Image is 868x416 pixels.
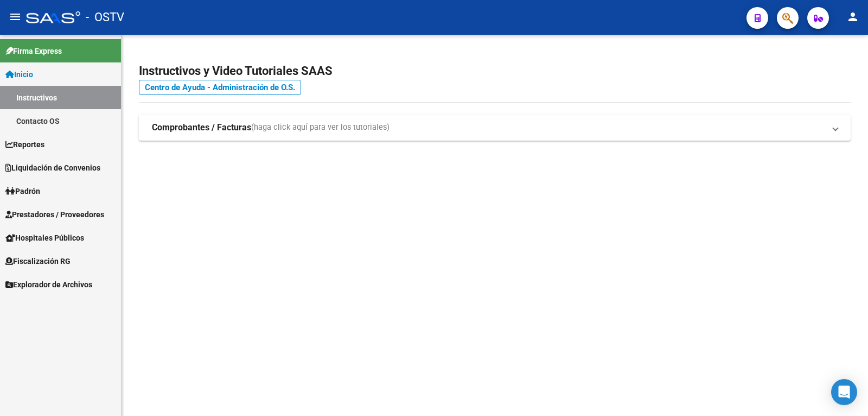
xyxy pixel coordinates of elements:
mat-icon: person [846,10,859,23]
span: Firma Express [5,45,62,57]
span: (haga click aquí para ver los tutoriales) [251,122,390,134]
span: Padrón [5,185,40,197]
mat-icon: menu [9,10,22,23]
span: - OSTV [86,5,124,29]
h2: Instructivos y Video Tutoriales SAAS [139,61,851,81]
span: Explorador de Archivos [5,279,92,291]
mat-expansion-panel-header: Comprobantes / Facturas(haga click aquí para ver los tutoriales) [139,115,851,141]
strong: Comprobantes / Facturas [152,122,251,134]
span: Reportes [5,138,44,150]
span: Liquidación de Convenios [5,162,100,174]
span: Hospitales Públicos [5,232,84,244]
span: Prestadores / Proveedores [5,209,104,220]
a: Centro de Ayuda - Administración de O.S. [139,80,301,95]
span: Fiscalización RG [5,255,71,267]
div: Open Intercom Messenger [831,379,857,405]
span: Inicio [5,68,33,80]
